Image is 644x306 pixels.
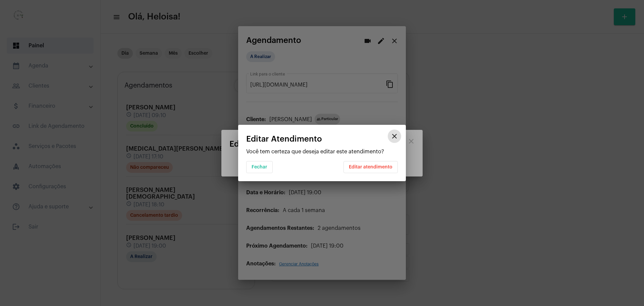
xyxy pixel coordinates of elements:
[246,161,273,173] button: Fechar
[343,161,398,173] button: Editar atendimento
[390,132,398,140] mat-icon: close
[246,135,322,143] span: Editar Atendimento
[349,165,392,169] span: Editar atendimento
[246,149,398,155] p: Você tem certeza que deseja editar este atendimento?
[252,165,267,169] span: Fechar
